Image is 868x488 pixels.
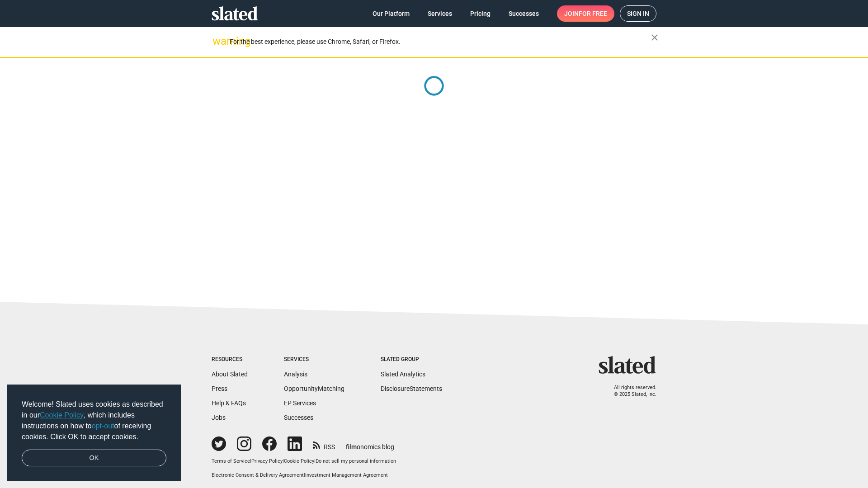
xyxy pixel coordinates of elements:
[284,356,344,363] div: Services
[284,371,307,378] a: Analysis
[212,36,223,47] mat-icon: warning
[579,5,607,22] span: for free
[463,5,498,22] a: Pricing
[470,5,491,22] span: Pricing
[381,371,425,378] a: Slated Analytics
[92,422,114,430] a: opt-out
[230,36,651,48] div: For the best experience, please use Chrome, Safari, or Firefox.
[212,385,227,392] a: Press
[22,450,166,467] a: dismiss cookie message
[40,411,84,419] a: Cookie Policy
[381,385,442,392] a: DisclosureStatements
[365,5,417,22] a: Our Platform
[22,399,166,442] span: Welcome! Slated uses cookies as described in our , which includes instructions on how to of recei...
[501,5,546,22] a: Successes
[509,5,539,22] span: Successes
[316,458,396,465] button: Do not sell my personal information
[627,6,649,21] span: Sign in
[304,472,305,478] span: |
[420,5,459,22] a: Services
[212,458,250,464] a: Terms of Service
[373,5,410,22] span: Our Platform
[212,356,248,363] div: Resources
[564,5,607,22] span: Join
[313,437,335,451] a: RSS
[284,399,316,407] a: EP Services
[314,458,316,464] span: |
[604,385,656,398] p: All rights reserved. © 2025 Slated, Inc.
[251,458,283,464] a: Privacy Policy
[284,458,314,464] a: Cookie Policy
[428,5,452,22] span: Services
[346,436,394,451] a: filmonomics blog
[557,5,614,22] a: Joinfor free
[283,458,284,464] span: |
[250,458,251,464] span: |
[649,32,660,43] mat-icon: close
[7,385,181,481] div: cookieconsent
[212,399,246,407] a: Help & FAQs
[305,472,388,478] a: Investment Management Agreement
[346,443,357,450] span: film
[381,356,442,363] div: Slated Group
[212,472,304,478] a: Electronic Consent & Delivery Agreement
[212,414,226,421] a: Jobs
[284,385,344,392] a: OpportunityMatching
[284,414,313,421] a: Successes
[620,5,656,22] a: Sign in
[212,371,248,378] a: About Slated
